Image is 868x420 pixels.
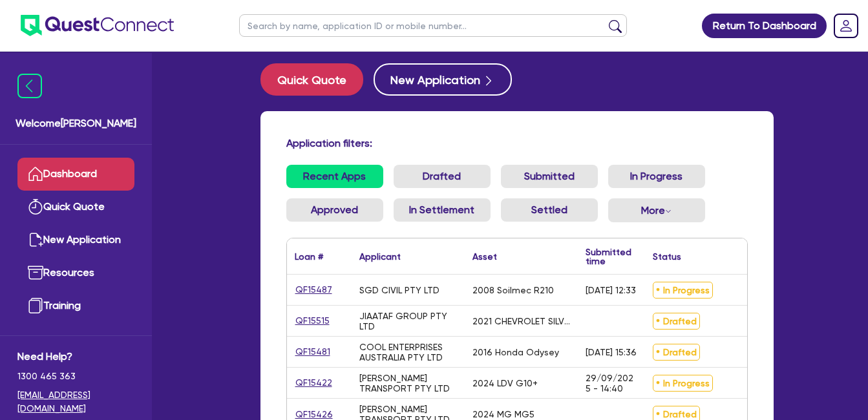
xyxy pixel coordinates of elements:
a: Dropdown toggle [829,9,863,43]
a: Recent Apps [286,165,383,188]
div: Status [653,252,681,261]
div: Applicant [359,252,401,261]
span: Welcome [PERSON_NAME] [16,116,136,131]
div: 2016 Honda Odysey [472,347,559,357]
a: Quick Quote [260,63,374,96]
img: resources [28,265,43,280]
a: QF15487 [295,282,333,297]
a: In Settlement [394,198,491,222]
a: Approved [286,198,383,222]
img: quest-connect-logo-blue [21,15,174,36]
span: Need Help? [17,349,134,364]
div: JIAATAF GROUP PTY LTD [359,311,457,331]
a: Return To Dashboard [702,14,827,38]
h4: Application filters: [286,137,748,149]
a: Drafted [394,165,491,188]
button: New Application [374,63,512,96]
div: 29/09/2025 - 14:40 [586,373,637,394]
div: 2021 CHEVROLET SILVERADO [472,316,570,326]
div: [DATE] 15:36 [586,347,637,357]
input: Search by name, application ID or mobile number... [239,14,627,37]
a: QF15515 [295,313,330,328]
div: Submitted time [586,247,631,266]
div: COOL ENTERPRISES AUSTRALIA PTY LTD [359,342,457,362]
div: 2024 LDV G10+ [472,378,538,388]
div: [DATE] 12:33 [586,285,636,295]
a: Settled [501,198,598,222]
a: In Progress [608,165,705,188]
span: 1300 465 363 [17,370,134,383]
div: 2008 Soilmec R210 [472,285,554,295]
button: Dropdown toggle [608,198,705,222]
span: Drafted [653,313,700,330]
div: SGD CIVIL PTY LTD [359,285,439,295]
div: Loan # [295,252,323,261]
a: QF15481 [295,344,331,359]
img: icon-menu-close [17,74,42,98]
span: Drafted [653,344,700,361]
a: Quick Quote [17,191,134,224]
div: [PERSON_NAME] TRANSPORT PTY LTD [359,373,457,394]
a: QF15422 [295,375,333,390]
img: new-application [28,232,43,247]
a: Submitted [501,165,598,188]
a: New Application [17,224,134,257]
a: Dashboard [17,158,134,191]
span: In Progress [653,375,713,392]
img: training [28,298,43,313]
div: 2024 MG MG5 [472,409,535,419]
a: Resources [17,257,134,289]
a: [EMAIL_ADDRESS][DOMAIN_NAME] [17,388,134,415]
a: Training [17,289,134,322]
div: Asset [472,252,497,261]
img: quick-quote [28,199,43,215]
button: Quick Quote [260,63,363,96]
span: In Progress [653,282,713,299]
